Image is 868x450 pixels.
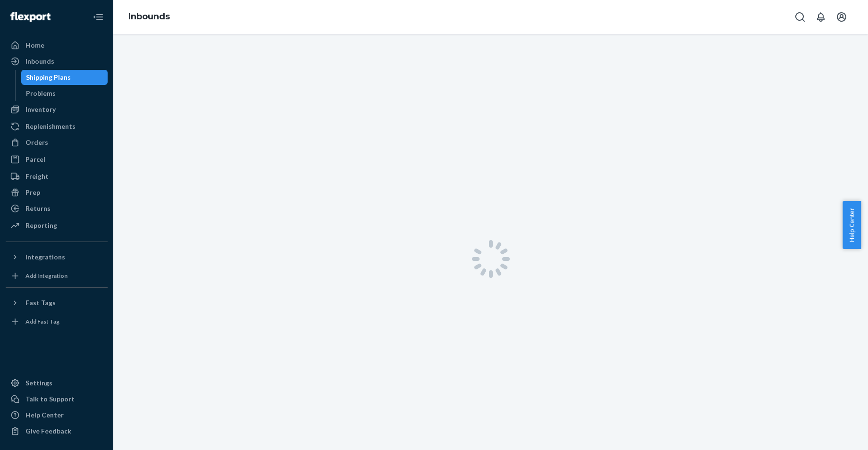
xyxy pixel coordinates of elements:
[6,314,108,329] a: Add Fast Tag
[25,122,76,131] div: Replenishments
[6,201,108,216] a: Returns
[25,394,75,404] div: Talk to Support
[6,38,108,53] a: Home
[6,375,108,391] a: Settings
[21,70,108,85] a: Shipping Plans
[128,11,170,22] a: Inbounds
[843,201,861,249] button: Help Center
[25,252,65,262] div: Integrations
[25,298,56,308] div: Fast Tags
[6,152,108,167] a: Parcel
[25,272,67,280] div: Add Integration
[25,155,45,164] div: Parcel
[6,135,108,150] a: Orders
[25,221,57,230] div: Reporting
[25,204,51,213] div: Returns
[6,424,108,439] button: Give Feedback
[25,410,64,420] div: Help Center
[10,12,51,22] img: Flexport logo
[25,188,40,197] div: Prep
[25,317,59,325] div: Add Fast Tag
[6,268,108,283] a: Add Integration
[26,73,71,82] div: Shipping Plans
[6,54,108,69] a: Inbounds
[121,3,177,31] ol: breadcrumbs
[6,295,108,310] button: Fast Tags
[25,41,44,50] div: Home
[6,218,108,233] a: Reporting
[6,250,108,265] button: Integrations
[791,8,809,26] button: Open Search Box
[6,408,108,423] a: Help Center
[25,378,52,388] div: Settings
[26,89,56,98] div: Problems
[25,426,71,436] div: Give Feedback
[25,57,54,66] div: Inbounds
[21,86,108,101] a: Problems
[832,8,851,26] button: Open account menu
[6,119,108,134] a: Replenishments
[6,392,108,407] a: Talk to Support
[25,105,56,114] div: Inventory
[6,185,108,200] a: Prep
[811,8,830,26] button: Open notifications
[89,8,108,26] button: Close Navigation
[25,138,48,147] div: Orders
[6,169,108,184] a: Freight
[6,102,108,117] a: Inventory
[25,172,49,181] div: Freight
